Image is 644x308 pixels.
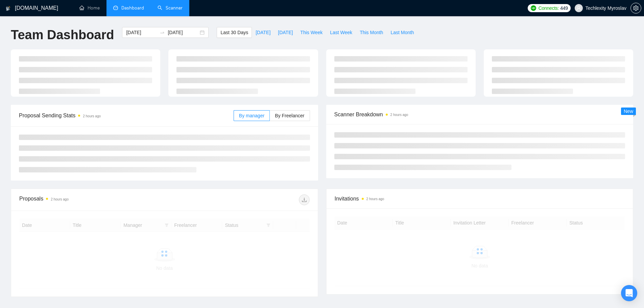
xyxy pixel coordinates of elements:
h1: Team Dashboard [11,27,114,43]
button: [DATE] [274,27,296,38]
img: logo [6,3,10,14]
button: Last Month [387,27,418,38]
span: swap-right [160,30,165,35]
span: to [160,30,165,35]
a: setting [630,5,641,11]
time: 2 hours ago [83,114,101,118]
span: This Month [360,29,383,36]
span: By manager [239,113,264,118]
button: This Month [356,27,387,38]
button: Last Week [326,27,356,38]
input: End date [168,29,198,36]
span: Invitations [335,194,625,203]
span: New [624,109,633,114]
button: [DATE] [252,27,274,38]
div: Proposals [19,194,164,205]
a: homeHome [79,5,100,11]
span: user [576,6,581,10]
span: [DATE] [256,29,270,36]
time: 2 hours ago [366,197,384,201]
img: upwork-logo.png [531,5,536,11]
button: setting [630,3,641,14]
span: [DATE] [278,29,293,36]
span: By Freelancer [275,113,304,118]
time: 2 hours ago [390,113,408,117]
span: Last Week [330,29,352,36]
span: Connects: [539,4,559,12]
span: setting [631,5,641,11]
span: Last Month [390,29,414,36]
span: Dashboard [121,5,144,11]
input: Start date [126,29,157,36]
span: Scanner Breakdown [334,110,625,119]
span: dashboard [113,5,118,10]
span: 449 [560,4,568,12]
span: Last 30 Days [220,29,248,36]
div: Open Intercom Messenger [621,285,637,301]
a: searchScanner [158,5,183,11]
span: This Week [300,29,323,36]
time: 2 hours ago [51,197,69,201]
span: Proposal Sending Stats [19,111,234,120]
button: This Week [296,27,326,38]
button: Last 30 Days [217,27,252,38]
